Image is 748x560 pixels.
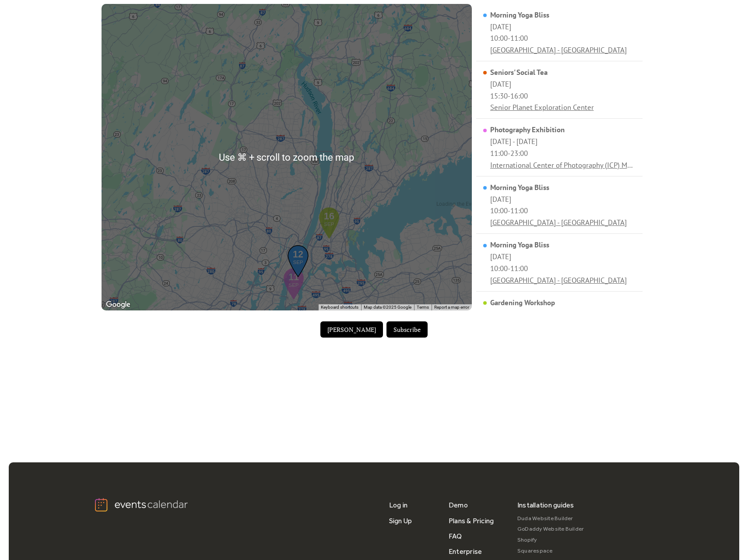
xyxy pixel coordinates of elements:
[517,546,584,556] a: Squarespace
[517,497,574,513] div: Installation guides
[287,201,657,207] div: Loading the Events Calendar...
[449,513,494,528] a: Plans & Pricing
[449,544,482,559] a: Enterprise
[517,513,584,524] a: Duda Website Builder
[449,497,468,513] a: Demo
[389,513,412,528] a: Sign Up
[389,497,407,513] a: Log in
[517,524,584,535] a: GoDaddy Website Builder
[449,528,462,544] a: FAQ
[517,535,584,546] a: Shopify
